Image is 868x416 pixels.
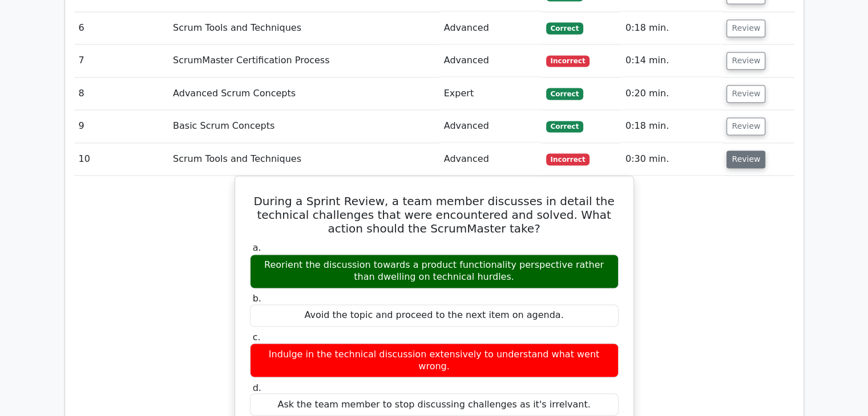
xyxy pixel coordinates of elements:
[250,254,619,288] div: Reorient the discussion towards a product functionality perspective rather than dwelling on techn...
[74,110,169,142] td: 9
[439,44,542,77] td: Advanced
[439,143,542,176] td: Advanced
[546,153,590,165] span: Incorrect
[621,12,722,44] td: 0:18 min.
[168,143,439,176] td: Scrum Tools and Techniques
[546,55,590,67] span: Incorrect
[168,44,439,77] td: ScrumMaster Certification Process
[253,382,261,393] span: d.
[439,110,542,142] td: Advanced
[253,242,261,253] span: a.
[74,44,169,77] td: 7
[253,331,261,342] span: c.
[74,12,169,44] td: 6
[253,293,261,304] span: b.
[168,78,439,110] td: Advanced Scrum Concepts
[546,121,583,132] span: Correct
[546,22,583,34] span: Correct
[250,343,619,377] div: Indulge in the technical discussion extensively to understand what went wrong.
[546,88,583,99] span: Correct
[726,150,765,168] button: Review
[621,44,722,77] td: 0:14 min.
[168,110,439,142] td: Basic Scrum Concepts
[250,393,619,415] div: Ask the team member to stop discussing challenges as it's irrelvant.
[726,19,765,37] button: Review
[439,12,542,44] td: Advanced
[726,52,765,70] button: Review
[439,78,542,110] td: Expert
[726,85,765,103] button: Review
[74,78,169,110] td: 8
[249,194,620,235] h5: During a Sprint Review, a team member discusses in detail the technical challenges that were enco...
[621,110,722,142] td: 0:18 min.
[621,78,722,110] td: 0:20 min.
[168,12,439,44] td: Scrum Tools and Techniques
[250,304,619,327] div: Avoid the topic and proceed to the next item on agenda.
[621,143,722,176] td: 0:30 min.
[726,117,765,135] button: Review
[74,143,169,176] td: 10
